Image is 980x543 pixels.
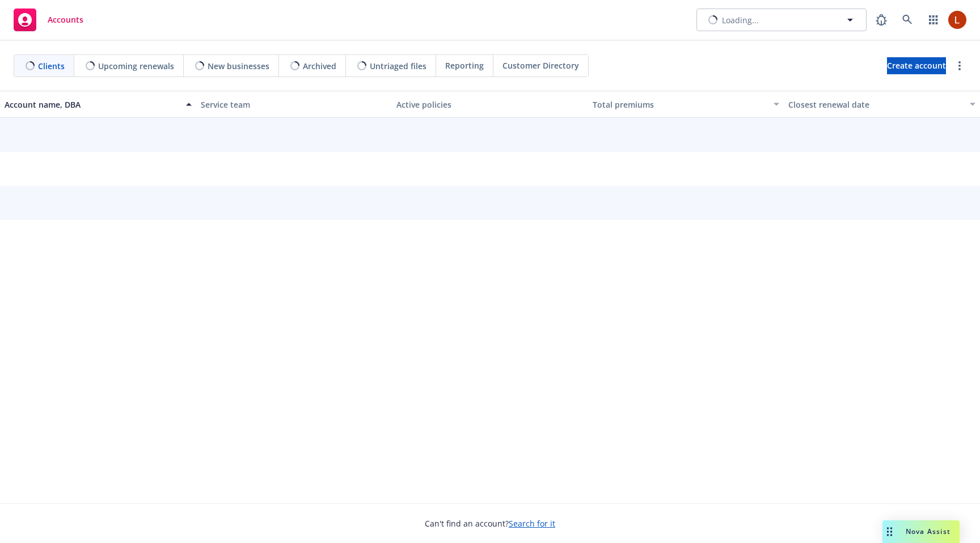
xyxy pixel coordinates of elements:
[896,9,919,31] a: Search
[9,4,88,36] a: Accounts
[588,91,784,118] button: Total premiums
[882,520,897,543] div: Drag to move
[98,60,174,72] span: Upcoming renewals
[38,60,65,72] span: Clients
[445,60,484,71] span: Reporting
[425,517,555,529] span: Can't find an account?
[196,91,392,118] button: Service team
[392,91,588,118] button: Active policies
[696,9,867,31] button: Loading...
[396,99,584,111] div: Active policies
[922,9,945,31] a: Switch app
[887,57,946,74] a: Create account
[722,14,759,26] span: Loading...
[509,518,555,529] a: Search for it
[208,60,269,72] span: New businesses
[887,55,946,77] span: Create account
[370,60,426,72] span: Untriaged files
[948,11,966,29] img: photo
[906,527,951,536] span: Nova Assist
[48,15,83,24] span: Accounts
[784,91,980,118] button: Closest renewal date
[953,59,966,73] a: more
[788,99,963,111] div: Closest renewal date
[593,99,767,111] div: Total premiums
[882,520,960,543] button: Nova Assist
[870,9,893,31] a: Report a Bug
[5,99,179,111] div: Account name, DBA
[502,60,579,71] span: Customer Directory
[303,60,336,72] span: Archived
[201,99,388,111] div: Service team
